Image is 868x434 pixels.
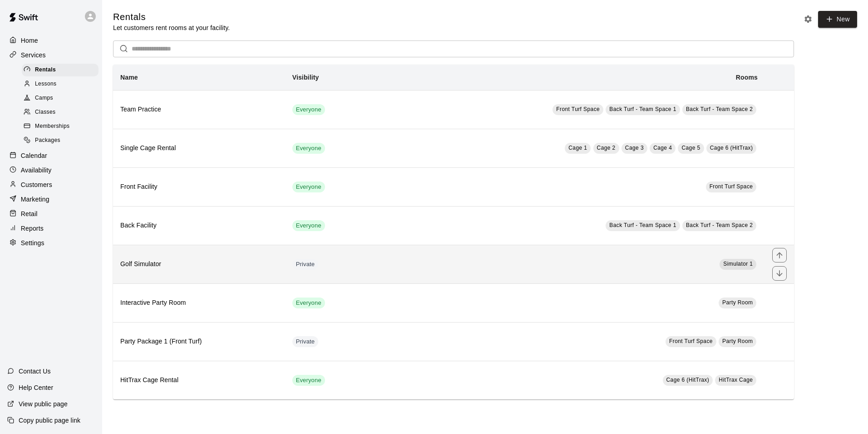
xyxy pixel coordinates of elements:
[21,195,49,204] p: Marketing
[120,105,278,115] h6: Team Practice
[7,48,95,62] a: Services
[772,266,787,281] button: move item down
[609,222,676,228] span: Back Turf - Team Space 1
[22,106,99,119] div: Classes
[625,145,644,151] span: Cage 3
[21,238,44,247] p: Settings
[113,11,230,23] h5: Rentals
[292,104,325,115] div: This service is visible to all of your customers
[120,143,278,153] h6: Single Cage Rental
[35,66,56,75] span: Rentals
[19,383,53,392] p: Help Center
[609,106,676,112] span: Back Turf - Team Space 1
[120,221,278,231] h6: Back Facility
[19,416,80,425] p: Copy public page link
[669,338,713,344] span: Front Turf Space
[292,220,325,231] div: This service is visible to all of your customers
[7,222,95,235] a: Reports
[568,145,587,151] span: Cage 1
[686,222,753,228] span: Back Turf - Team Space 2
[292,183,325,192] span: Everyone
[666,377,710,383] span: Cage 6 (HitTrax)
[22,91,102,106] a: Camps
[120,375,278,385] h6: HitTrax Cage Rental
[292,260,319,269] span: Private
[681,145,700,151] span: Cage 5
[818,11,857,28] a: New
[22,106,102,120] a: Classes
[597,145,616,151] span: Cage 2
[7,149,95,162] a: Calendar
[22,120,99,133] div: Memberships
[35,94,53,103] span: Camps
[21,36,38,45] p: Home
[710,145,753,151] span: Cage 6 (HitTrax)
[710,183,753,190] span: Front Turf Space
[35,122,69,131] span: Memberships
[120,337,278,347] h6: Party Package 1 (Front Turf)
[7,207,95,221] a: Retail
[556,106,600,112] span: Front Turf Space
[113,65,794,399] table: simple table
[292,74,319,81] b: Visibility
[292,376,325,385] span: Everyone
[22,64,99,76] div: Rentals
[292,338,319,346] span: Private
[292,182,325,192] div: This service is visible to all of your customers
[22,77,102,91] a: Lessons
[22,63,102,77] a: Rentals
[22,92,99,105] div: Camps
[21,50,46,60] p: Services
[7,178,95,192] a: Customers
[292,299,325,308] span: Everyone
[21,180,52,189] p: Customers
[723,261,753,267] span: Simulator 1
[35,80,57,89] span: Lessons
[120,259,278,269] h6: Golf Simulator
[686,106,753,112] span: Back Turf - Team Space 2
[292,143,325,154] div: This service is visible to all of your customers
[21,151,47,160] p: Calendar
[653,145,672,151] span: Cage 4
[120,182,278,192] h6: Front Facility
[19,399,68,409] p: View public page
[719,377,753,383] span: HitTrax Cage
[35,108,55,117] span: Classes
[120,74,138,81] b: Name
[736,74,758,81] b: Rooms
[292,106,325,114] span: Everyone
[292,144,325,153] span: Everyone
[22,78,99,91] div: Lessons
[35,136,60,145] span: Packages
[801,12,815,26] button: Rental settings
[292,298,325,308] div: This service is visible to all of your customers
[22,134,102,148] a: Packages
[292,222,325,230] span: Everyone
[21,209,38,218] p: Retail
[722,338,753,344] span: Party Room
[22,120,102,134] a: Memberships
[120,298,278,308] h6: Interactive Party Room
[722,299,753,306] span: Party Room
[22,134,99,147] div: Packages
[113,23,230,32] p: Let customers rent rooms at your facility.
[7,192,95,206] a: Marketing
[19,367,51,376] p: Contact Us
[7,34,95,47] a: Home
[21,224,44,233] p: Reports
[292,375,325,386] div: This service is visible to all of your customers
[7,236,95,250] a: Settings
[772,248,787,262] button: move item up
[7,163,95,177] a: Availability
[292,336,319,347] div: This service is hidden, and can only be accessed via a direct link
[21,166,52,175] p: Availability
